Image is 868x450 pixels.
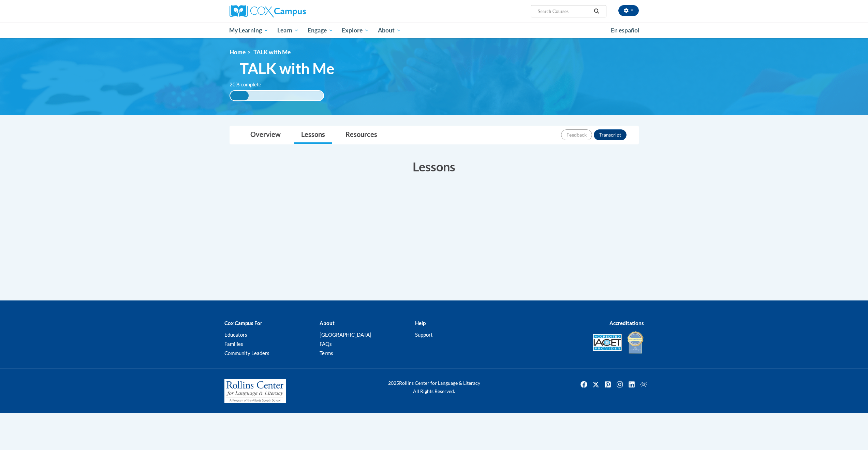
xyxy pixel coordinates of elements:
[224,341,243,347] a: Families
[337,23,373,38] a: Explore
[225,23,273,38] a: My Learning
[320,320,335,326] b: About
[378,26,401,34] span: About
[638,379,649,390] img: Facebook group icon
[373,23,406,38] a: About
[606,23,644,38] a: En español
[388,380,399,386] span: 2025
[224,350,269,356] a: Community Leaders
[320,332,371,338] a: [GEOGRAPHIC_DATA]
[229,26,268,34] span: My Learning
[618,5,639,16] button: Account Settings
[303,23,338,38] a: Engage
[593,334,622,351] img: Accredited IACET® Provider
[273,23,303,38] a: Learn
[614,379,625,390] img: Instagram icon
[240,59,335,78] span: TALK with Me
[627,331,644,354] img: IDA® Accredited
[244,126,288,144] a: Overview
[339,126,384,144] a: Resources
[230,91,249,100] div: 20% complete
[277,26,299,34] span: Learn
[219,23,649,38] div: Main menu
[561,129,592,140] button: Feedback
[230,48,246,56] a: Home
[320,350,333,356] a: Terms
[342,26,369,34] span: Explore
[602,379,613,390] img: Pinterest icon
[253,48,291,56] span: TALK with Me
[224,379,286,403] img: Rollins Center for Language & Literacy - A Program of the Atlanta Speech School
[578,379,589,390] a: Facebook
[320,341,332,347] a: FAQs
[230,5,359,17] a: Cox Campus
[308,26,333,34] span: Engage
[590,379,601,390] img: Twitter icon
[591,7,602,15] button: Search
[294,126,332,144] a: Lessons
[415,332,433,338] a: Support
[363,379,506,395] div: Rollins Center for Language & Literacy All Rights Reserved.
[614,379,625,390] a: Instagram
[626,379,637,390] img: LinkedIn icon
[537,7,591,15] input: Search Courses
[602,379,613,390] a: Pinterest
[594,129,627,140] button: Transcript
[626,379,637,390] a: Linkedin
[578,379,589,390] img: Facebook icon
[230,158,639,175] h3: Lessons
[415,320,426,326] b: Help
[590,379,601,390] a: Twitter
[230,81,269,88] label: 20% complete
[224,320,262,326] b: Cox Campus For
[638,379,649,390] a: Facebook Group
[609,320,644,326] b: Accreditations
[230,5,306,17] img: Cox Campus
[611,27,639,34] span: En español
[224,332,247,338] a: Educators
